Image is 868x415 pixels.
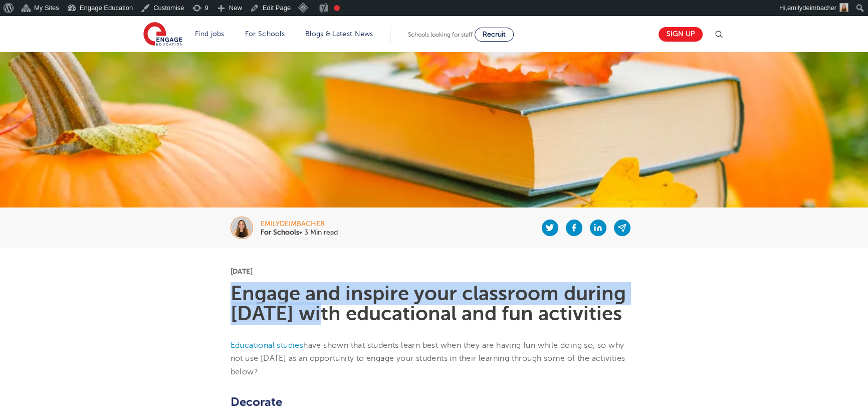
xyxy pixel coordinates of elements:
[334,5,340,11] div: Focus keyphrase not set
[305,30,373,38] a: Blogs & Latest News
[261,229,299,236] b: For Schools
[787,4,836,12] span: emilydeimbacher
[475,28,514,42] a: Recruit
[143,22,182,47] img: Engage Education
[483,31,506,38] span: Recruit
[231,268,638,275] p: [DATE]
[408,31,473,38] span: Schools looking for staff
[659,27,703,42] a: Sign up
[231,341,625,376] span: have shown that students learn best when they are having fun while doing so, so why not use [DATE...
[231,341,304,350] a: Educational studies
[195,30,225,38] a: Find jobs
[231,284,638,324] h1: Engage and inspire your classroom during [DATE] with educational and fun activities
[261,221,338,228] div: emilydeimbacher
[231,395,282,409] span: Decorate
[261,229,338,236] p: • 3 Min read
[245,30,285,38] a: For Schools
